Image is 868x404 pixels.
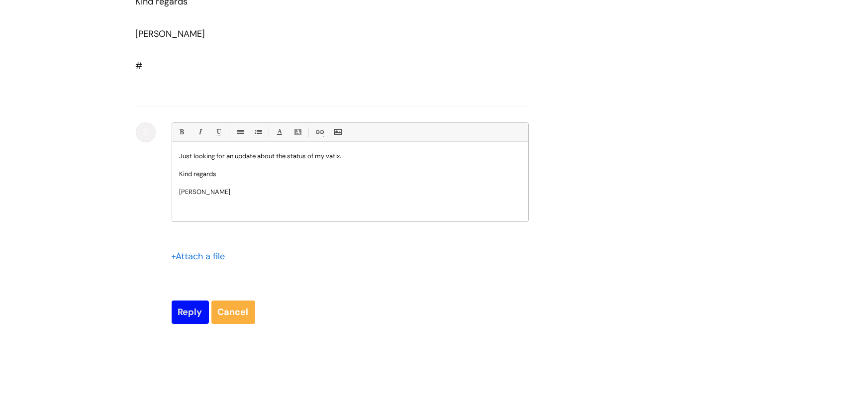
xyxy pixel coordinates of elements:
p: [PERSON_NAME] [180,188,521,197]
a: Insert Image... [331,126,344,138]
div: S [136,122,156,142]
input: Reply [172,301,209,323]
a: • Unordered List (Ctrl-Shift-7) [233,126,246,138]
a: Cancel [211,301,255,323]
a: Bold (Ctrl-B) [175,126,188,138]
a: Underline(Ctrl-U) [212,126,224,138]
a: 1. Ordered List (Ctrl-Shift-8) [252,126,264,138]
div: Attach a file [172,248,231,264]
p: Kind regards [180,170,521,179]
p: Just looking for an update about the status of my vatix. [180,152,521,161]
a: Back Color [291,126,304,138]
a: Font Color [273,126,286,138]
a: Link [313,126,325,138]
a: Italic (Ctrl-I) [193,126,206,138]
div: [PERSON_NAME] [136,26,493,42]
